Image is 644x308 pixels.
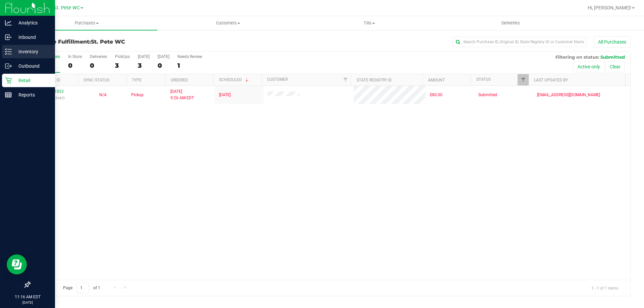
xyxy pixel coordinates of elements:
a: Sync Status [84,78,109,82]
span: [DATE] [219,92,231,98]
span: Pickup [131,92,144,98]
span: Tills [299,20,439,26]
inline-svg: Inventory [5,48,12,55]
span: Not Applicable [99,93,107,97]
div: Needs Review [177,54,202,59]
span: Hi, [PERSON_NAME]! [588,5,631,10]
span: $80.00 [430,92,442,98]
h3: Purchase Fulfillment: [30,39,230,45]
span: Page of 1 [57,283,106,293]
a: 11841853 [45,89,64,94]
inline-svg: Reports [5,91,12,98]
a: Customers [157,16,299,30]
a: Status [476,77,491,82]
p: [DATE] [3,300,52,305]
span: Purchases [16,20,157,26]
inline-svg: Outbound [5,63,12,69]
inline-svg: Analytics [5,19,12,26]
input: Search Purchase ID, Original ID, State Registry ID or Customer Name... [453,37,587,47]
a: Scheduled [219,77,250,82]
input: 1 [77,283,89,293]
p: Analytics [12,19,52,27]
div: [DATE] [138,54,150,59]
p: Outbound [12,62,52,70]
p: Retail [12,76,52,84]
a: Customer [267,77,288,82]
div: 3 [115,62,130,69]
a: Filter [340,74,351,85]
button: All Purchases [594,36,631,48]
p: Inventory [12,48,52,56]
p: Reports [12,91,52,99]
a: Filter [518,74,529,85]
iframe: Resource center [7,254,27,274]
a: Tills [299,16,440,30]
inline-svg: Retail [5,77,12,84]
button: Clear [605,61,625,72]
span: Filtering on status: [555,54,599,60]
div: 1 [177,62,202,69]
span: St. Pete WC [91,39,125,45]
span: Deliveries [492,20,529,26]
span: 1 - 1 of 1 items [586,283,624,293]
div: 3 [138,62,150,69]
button: Active only [573,61,604,72]
p: Inbound [12,33,52,41]
div: PickUps [115,54,130,59]
a: Purchases [16,16,157,30]
a: Deliveries [440,16,581,30]
div: 0 [90,62,107,69]
div: [DATE] [158,54,169,59]
a: Last Updated By [534,78,568,82]
span: Submitted [478,92,497,98]
span: St. Pete WC [54,5,80,11]
button: N/A [99,92,107,98]
span: [DATE] 9:26 AM EDT [170,88,194,101]
p: 11:16 AM EDT [3,294,52,300]
div: In Store [68,54,82,59]
a: State Registry ID [357,78,392,82]
div: 0 [158,62,169,69]
span: [EMAIL_ADDRESS][DOMAIN_NAME] [537,92,600,98]
div: Deliveries [90,54,107,59]
a: Ordered [171,78,188,82]
a: Amount [428,78,445,82]
inline-svg: Inbound [5,34,12,41]
span: Submitted [600,54,625,60]
span: Customers [158,20,298,26]
div: 0 [68,62,82,69]
a: Type [132,78,142,82]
